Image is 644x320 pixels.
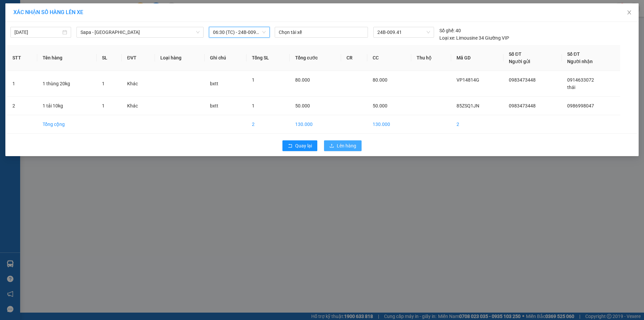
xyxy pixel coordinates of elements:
[509,77,536,83] span: 0983473448
[509,59,530,64] span: Người gửi
[37,97,97,115] td: 1 tải 10kg
[205,45,246,71] th: Ghi chú
[7,45,37,71] th: STT
[102,81,105,86] span: 1
[329,143,334,149] span: upload
[567,51,580,57] span: Số ĐT
[155,45,205,71] th: Loại hàng
[337,142,356,149] span: Lên hàng
[439,34,455,42] span: Loại xe:
[451,45,503,71] th: Mã GD
[377,27,430,37] span: 24B-009.41
[210,81,218,86] span: bxtt
[13,9,83,15] span: XÁC NHẬN SỐ HÀNG LÊN XE
[411,45,451,71] th: Thu hộ
[102,103,105,108] span: 1
[439,27,454,34] span: Số ghế:
[80,27,200,37] span: Sapa - Hà Tĩnh
[509,51,522,57] span: Số ĐT
[295,142,312,149] span: Quay lại
[7,97,37,115] td: 2
[37,45,97,71] th: Tên hàng
[196,30,200,34] span: down
[122,71,155,97] td: Khác
[324,140,362,151] button: uploadLên hàng
[620,3,639,22] button: Close
[367,115,411,134] td: 130.000
[341,45,367,71] th: CR
[457,77,479,83] span: VP14814G
[295,103,310,108] span: 50.000
[252,77,255,83] span: 1
[367,45,411,71] th: CC
[457,103,479,108] span: 85ZSQ1JN
[567,77,594,83] span: 0914633072
[37,71,97,97] td: 1 thùng 20kg
[509,103,536,108] span: 0983473448
[247,45,290,71] th: Tổng SL
[97,45,122,71] th: SL
[439,34,509,42] div: Limousine 34 Giường VIP
[567,103,594,108] span: 0986998047
[567,59,593,64] span: Người nhận
[373,103,387,108] span: 50.000
[252,103,255,108] span: 1
[14,29,61,36] input: 12/09/2025
[7,71,37,97] td: 1
[247,115,290,134] td: 2
[295,77,310,83] span: 80.000
[210,103,218,108] span: bxtt
[37,115,97,134] td: Tổng cộng
[451,115,503,134] td: 2
[288,143,292,149] span: rollback
[290,115,341,134] td: 130.000
[627,10,632,15] span: close
[373,77,387,83] span: 80.000
[122,45,155,71] th: ĐVT
[282,140,317,151] button: rollbackQuay lại
[213,27,266,37] span: 06:30 (TC) - 24B-009.41
[290,45,341,71] th: Tổng cước
[567,85,575,90] span: thái
[439,27,461,34] div: 40
[122,97,155,115] td: Khác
